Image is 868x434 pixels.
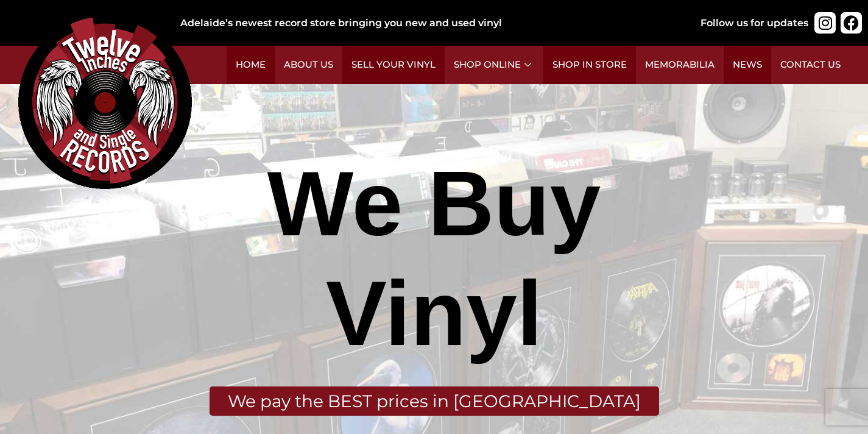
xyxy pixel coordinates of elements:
[168,149,700,368] div: We Buy Vinyl
[180,16,664,30] div: Adelaide’s newest record store bringing you new and used vinyl
[700,16,808,30] div: Follow us for updates
[227,46,275,84] a: Home
[636,46,724,84] a: Memorabilia
[724,46,771,84] a: News
[445,46,543,84] a: Shop Online
[342,46,445,84] a: Sell Your Vinyl
[771,46,850,84] a: Contact Us
[543,46,636,84] a: Shop in Store
[275,46,342,84] a: About Us
[210,386,659,416] div: We pay the BEST prices in [GEOGRAPHIC_DATA]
